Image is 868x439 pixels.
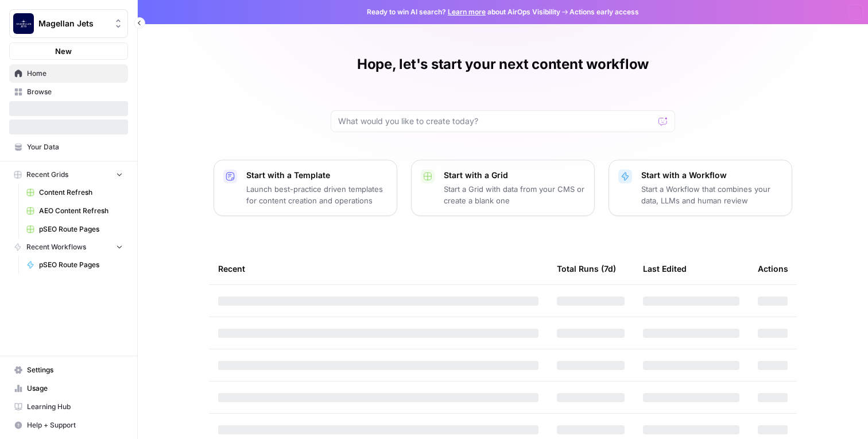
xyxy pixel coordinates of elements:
a: pSEO Route Pages [21,220,128,238]
a: Your Data [9,138,128,156]
a: Learning Hub [9,398,128,416]
p: Start with a Grid [444,170,585,181]
button: Workspace: Magellan Jets [9,9,128,38]
a: Browse [9,83,128,101]
span: Content Refresh [39,187,123,198]
a: Learn more [448,7,486,16]
span: Usage [27,383,123,394]
a: Usage [9,379,128,398]
button: Help + Support [9,416,128,434]
a: Content Refresh [21,183,128,202]
span: New [55,45,72,57]
a: Settings [9,361,128,379]
a: Home [9,64,128,83]
span: Recent Workflows [26,242,86,252]
input: What would you like to create today? [338,115,654,127]
span: Actions early access [569,7,639,17]
button: New [9,43,128,60]
span: Ready to win AI search? about AirOps Visibility [367,7,560,17]
div: Actions [758,253,788,284]
button: Recent Workflows [9,238,128,256]
p: Start with a Template [246,170,387,181]
h1: Hope, let's start your next content workflow [357,55,649,74]
button: Start with a WorkflowStart a Workflow that combines your data, LLMs and human review [609,160,792,216]
button: Recent Grids [9,166,128,183]
span: Settings [27,365,123,375]
button: Start with a GridStart a Grid with data from your CMS or create a blank one [411,160,595,216]
button: Start with a TemplateLaunch best-practice driven templates for content creation and operations [214,160,397,216]
p: Start with a Workflow [641,170,782,181]
a: pSEO Route Pages [21,256,128,274]
span: AEO Content Refresh [39,206,123,216]
span: Recent Grids [26,170,68,180]
span: Help + Support [27,420,123,430]
a: AEO Content Refresh [21,202,128,220]
span: Home [27,68,123,79]
span: pSEO Route Pages [39,260,123,270]
div: Total Runs (7d) [557,253,616,284]
p: Start a Workflow that combines your data, LLMs and human review [641,183,782,206]
div: Recent [218,253,538,284]
span: Browse [27,87,123,97]
p: Start a Grid with data from your CMS or create a blank one [444,183,585,206]
span: pSEO Route Pages [39,224,123,234]
div: Last Edited [643,253,687,284]
span: Learning Hub [27,402,123,412]
p: Launch best-practice driven templates for content creation and operations [246,183,387,206]
span: Magellan Jets [38,18,108,29]
img: Magellan Jets Logo [13,13,34,34]
span: Your Data [27,142,123,152]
